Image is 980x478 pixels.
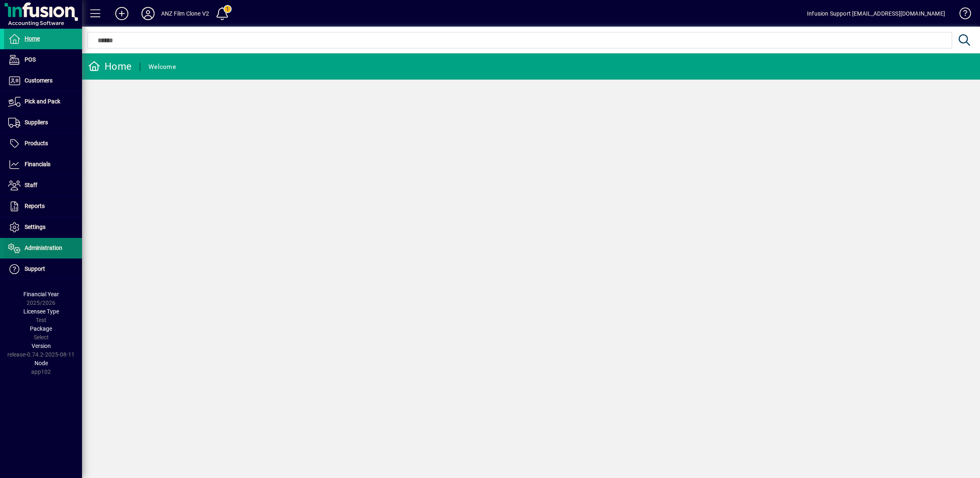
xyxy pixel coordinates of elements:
[807,7,945,20] div: Infusion Support [EMAIL_ADDRESS][DOMAIN_NAME]
[4,71,82,91] a: Customers
[25,245,62,251] span: Administration
[25,161,50,167] span: Financials
[25,140,48,146] span: Products
[88,60,132,73] div: Home
[25,77,52,84] span: Customers
[25,265,45,272] span: Support
[30,325,52,332] span: Package
[4,217,82,238] a: Settings
[109,6,135,21] button: Add
[4,50,82,70] a: POS
[161,7,209,20] div: ANZ Film Clone V2
[4,112,82,133] a: Suppliers
[4,91,82,112] a: Pick and Pack
[953,2,970,28] a: Knowledge Base
[23,308,59,315] span: Licensee Type
[25,203,45,209] span: Reports
[23,291,59,297] span: Financial Year
[4,259,82,279] a: Support
[25,35,40,42] span: Home
[4,196,82,217] a: Reports
[25,56,36,63] span: POS
[4,133,82,154] a: Products
[34,360,48,366] span: Node
[4,175,82,196] a: Staff
[25,224,46,230] span: Settings
[148,60,176,73] div: Welcome
[4,238,82,258] a: Administration
[4,154,82,175] a: Financials
[25,182,37,188] span: Staff
[135,6,161,21] button: Profile
[25,119,48,126] span: Suppliers
[25,98,60,105] span: Pick and Pack
[32,343,51,349] span: Version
